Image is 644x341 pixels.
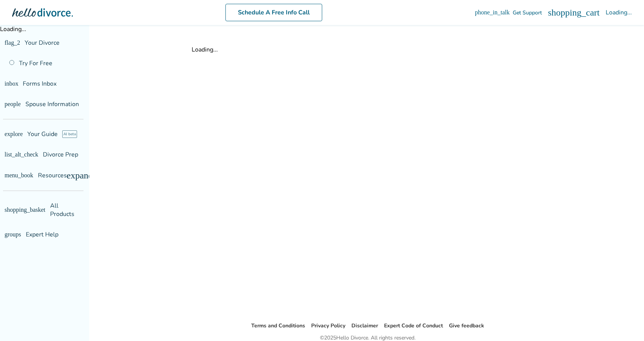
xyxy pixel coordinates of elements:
[225,4,322,21] a: Schedule A Free Info Call
[5,101,21,107] span: people
[5,81,18,87] span: inbox
[311,322,345,329] a: Privacy Policy
[5,172,33,178] span: menu_book
[5,232,21,238] span: groups
[5,131,23,137] span: explore
[475,9,542,16] a: phone_in_talkGet Support
[62,130,77,138] span: AI beta
[475,9,510,16] span: phone_in_talk
[5,152,38,158] span: list_alt_check
[5,207,46,213] span: shopping_basket
[384,322,443,329] a: Expert Code of Conduct
[5,171,67,180] span: Resources
[449,321,484,330] li: Give feedback
[23,80,57,88] span: Forms Inbox
[251,322,305,329] a: Terms and Conditions
[192,45,544,54] div: Loading...
[606,8,632,17] div: Loading...
[67,171,117,180] span: expand_more
[513,9,542,16] span: Get Support
[351,321,378,330] li: Disclaimer
[548,8,600,17] span: shopping_cart
[5,40,20,46] span: flag_2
